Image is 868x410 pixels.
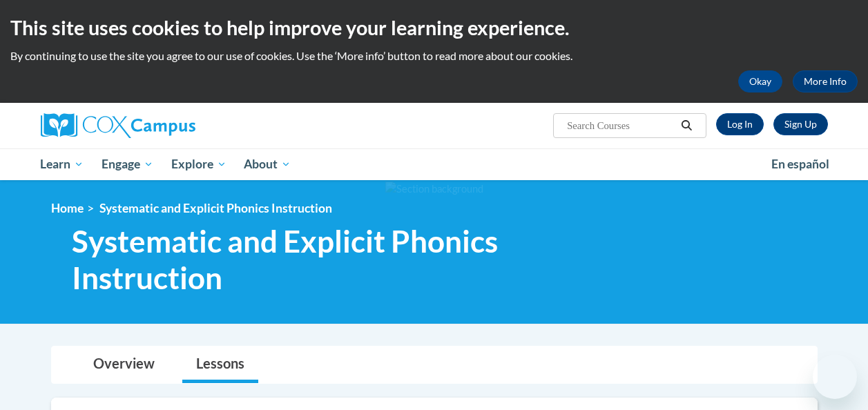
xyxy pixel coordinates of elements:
a: Lessons [182,346,258,383]
a: Log In [716,113,764,135]
span: Learn [40,156,84,173]
p: By continuing to use the site you agree to our use of cookies. Use the ‘More info’ button to read... [10,48,858,64]
a: Cox Campus [41,113,289,138]
a: Explore [162,148,235,180]
a: Overview [79,346,168,383]
button: Okay [738,70,782,92]
span: En español [771,157,829,171]
a: Engage [93,148,162,180]
h2: This site uses cookies to help improve your learning experience. [10,14,858,41]
a: Home [51,201,84,215]
span: Engage [102,156,153,173]
a: Register [773,113,828,135]
span: About [244,156,291,173]
button: Search [676,117,697,134]
div: Main menu [30,148,838,180]
a: About [235,148,300,180]
span: Explore [171,156,226,173]
img: Cox Campus [41,113,195,138]
a: Learn [32,148,93,180]
iframe: Button to launch messaging window [813,355,857,399]
a: More Info [793,70,858,92]
a: En español [762,150,838,179]
span: Systematic and Explicit Phonics Instruction [72,223,642,296]
span: Systematic and Explicit Phonics Instruction [99,201,332,215]
input: Search Courses [566,117,676,134]
img: Section background [385,182,483,197]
